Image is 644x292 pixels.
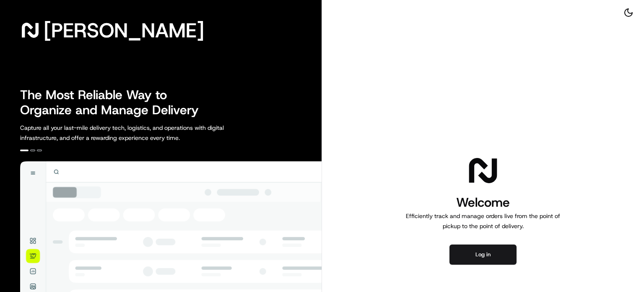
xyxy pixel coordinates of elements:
h1: Welcome [402,194,563,211]
p: Capture all your last-mile delivery tech, logistics, and operations with digital infrastructure, ... [20,123,262,143]
span: [PERSON_NAME] [44,22,204,39]
p: Efficiently track and manage orders live from the point of pickup to the point of delivery. [402,211,563,231]
h2: The Most Reliable Way to Organize and Manage Delivery [20,87,208,118]
button: Log in [449,245,517,265]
